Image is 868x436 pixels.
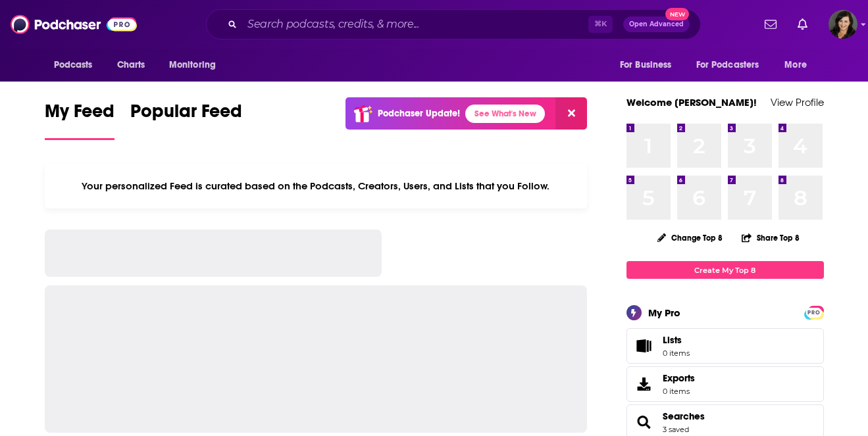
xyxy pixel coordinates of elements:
span: Charts [117,56,145,74]
span: For Podcasters [696,56,759,74]
span: Lists [663,334,690,346]
a: Exports [626,366,824,402]
span: Popular Feed [130,100,242,130]
a: Show notifications dropdown [759,13,782,36]
button: open menu [611,53,688,78]
div: Your personalized Feed is curated based on the Podcasts, Creators, Users, and Lists that you Follow. [45,164,588,208]
span: My Feed [45,100,115,130]
button: Share Top 8 [741,225,800,251]
img: User Profile [829,10,857,39]
button: open menu [45,53,110,78]
span: Open Advanced [629,21,684,28]
div: Search podcasts, credits, & more... [206,9,701,39]
button: Show profile menu [829,10,857,39]
a: Create My Top 8 [626,261,824,279]
span: 0 items [663,349,690,358]
a: See What's New [465,105,545,123]
a: My Feed [45,100,115,140]
button: Open AdvancedNew [623,16,690,32]
span: Lists [631,337,657,355]
span: Logged in as ShannonLeighKeenan [829,10,857,39]
button: open menu [160,53,233,78]
img: Podchaser - Follow, Share and Rate Podcasts [11,12,137,37]
span: Exports [631,375,657,393]
div: My Pro [648,306,680,319]
span: Exports [663,372,695,384]
button: Change Top 8 [650,230,731,246]
span: Monitoring [169,56,216,74]
a: PRO [806,307,822,317]
button: open menu [775,53,823,78]
a: Popular Feed [130,100,242,140]
a: 3 saved [663,425,689,434]
span: 0 items [663,387,695,396]
span: Podcasts [54,56,93,74]
a: Lists [626,328,824,364]
span: For Business [620,56,672,74]
a: Searches [663,410,705,422]
span: More [784,56,807,74]
a: Welcome [PERSON_NAME]! [626,96,757,109]
span: New [665,8,689,20]
a: View Profile [771,96,824,109]
input: Search podcasts, credits, & more... [242,14,588,35]
a: Searches [631,413,657,431]
a: Show notifications dropdown [792,13,813,36]
span: Lists [663,334,682,346]
button: open menu [688,53,779,78]
a: Charts [109,53,153,78]
span: ⌘ K [588,16,613,33]
p: Podchaser Update! [378,108,460,119]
